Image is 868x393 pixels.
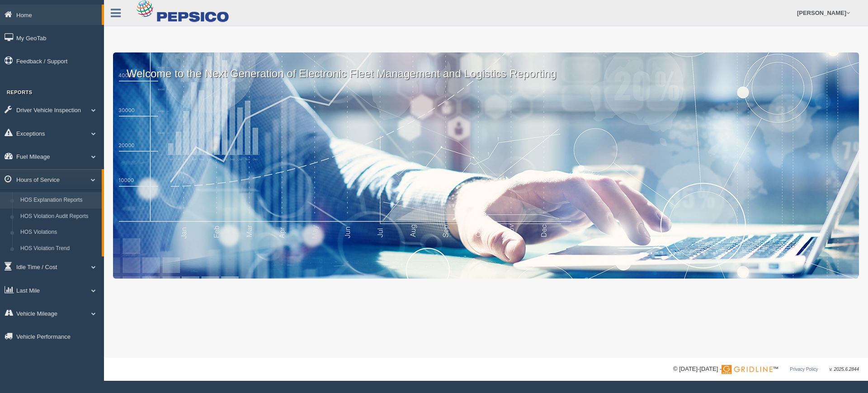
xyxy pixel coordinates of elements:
[16,192,102,208] a: HOS Explanation Reports
[722,365,773,374] img: Gridline
[673,365,859,374] div: © [DATE]-[DATE] - ™
[790,367,818,372] a: Privacy Policy
[16,241,102,257] a: HOS Violation Trend
[16,224,102,241] a: HOS Violations
[113,52,859,81] p: Welcome to the Next Generation of Electronic Fleet Management and Logistics Reporting
[830,367,859,372] span: v. 2025.6.2844
[16,208,102,225] a: HOS Violation Audit Reports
